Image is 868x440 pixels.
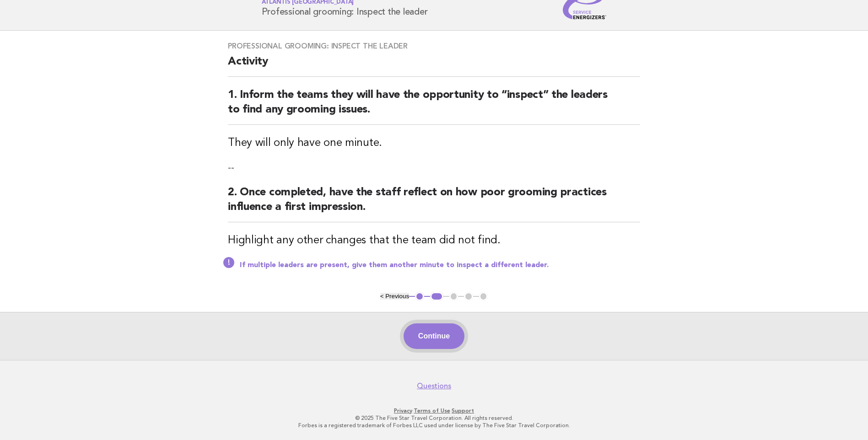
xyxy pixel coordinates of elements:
[228,185,640,222] h2: 2. Once completed, have the staff reflect on how poor grooming practices influence a first impres...
[380,293,409,300] button: < Previous
[430,292,443,301] button: 2
[228,136,640,150] h3: They will only have one minute.
[154,422,714,429] p: Forbes is a registered trademark of Forbes LLC used under license by The Five Star Travel Corpora...
[404,323,464,349] button: Continue
[154,414,714,422] p: © 2025 The Five Star Travel Corporation. All rights reserved.
[228,233,640,248] h3: Highlight any other changes that the team did not find.
[394,408,412,414] a: Privacy
[228,42,640,51] h3: Professional grooming: Inspect the leader
[414,408,450,414] a: Terms of Use
[228,88,640,125] h2: 1. Inform the teams they will have the opportunity to “inspect” the leaders to find any grooming ...
[240,261,640,270] p: If multiple leaders are present, give them another minute to inspect a different leader.
[154,407,714,414] p: · ·
[452,408,474,414] a: Support
[228,161,640,174] p: --
[417,381,451,391] a: Questions
[415,292,424,301] button: 1
[228,54,640,77] h2: Activity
